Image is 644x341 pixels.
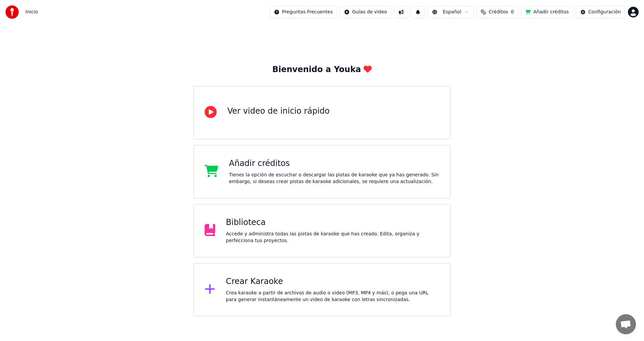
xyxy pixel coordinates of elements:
div: Añadir créditos [229,158,440,169]
div: Accede y administra todas las pistas de karaoke que has creado. Edita, organiza y perfecciona tus... [226,231,440,244]
div: Tienes la opción de escuchar o descargar las pistas de karaoke que ya has generado. Sin embargo, ... [229,172,440,185]
span: Inicio [25,9,38,15]
button: Añadir créditos [521,6,573,18]
div: Crea karaoke a partir de archivos de audio o video (MP3, MP4 y más), o pega una URL para generar ... [226,290,440,303]
div: Chat abierto [616,314,636,334]
div: Ver video de inicio rápido [227,106,330,117]
div: Bienvenido a Youka [272,64,372,75]
div: Crear Karaoke [226,276,440,287]
button: Guías de video [340,6,391,18]
button: Preguntas Frecuentes [270,6,337,18]
div: Biblioteca [226,217,440,228]
img: youka [5,5,19,19]
button: Configuración [576,6,625,18]
span: Créditos [489,9,508,15]
span: 0 [511,9,514,15]
button: Créditos0 [476,6,518,18]
div: Configuración [588,9,621,15]
nav: breadcrumb [25,9,38,15]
